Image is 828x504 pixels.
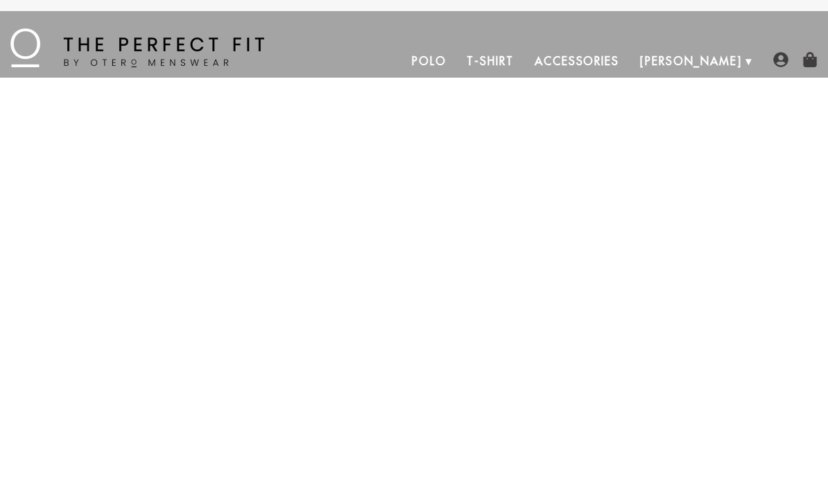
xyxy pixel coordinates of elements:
[10,28,264,67] img: The Perfect Fit - by Otero Menswear - Logo
[802,52,818,67] img: shopping-bag-icon.png
[402,44,457,78] a: Polo
[524,44,630,78] a: Accessories
[456,44,524,78] a: T-Shirt
[773,52,788,67] img: user-account-icon.png
[630,44,752,78] a: [PERSON_NAME]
